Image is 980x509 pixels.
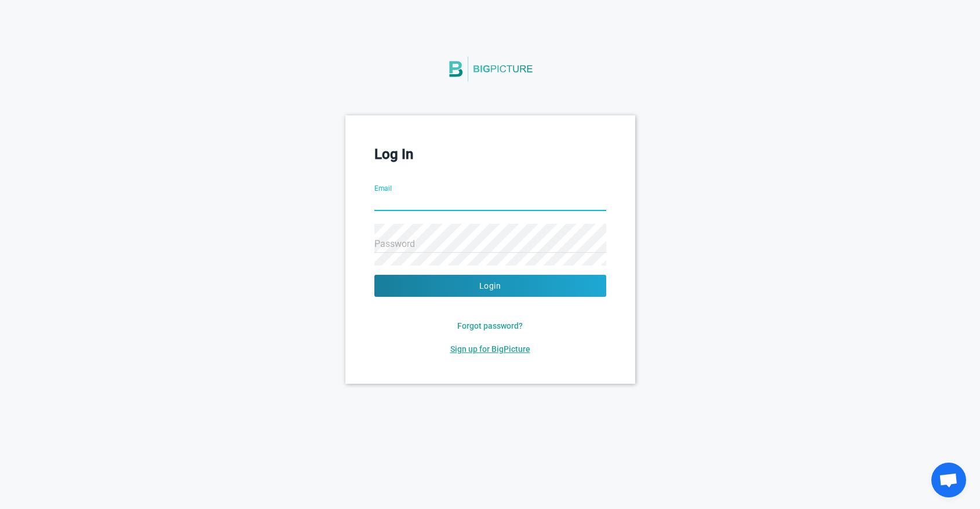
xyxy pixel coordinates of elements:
[447,45,534,93] img: BigPicture
[450,344,530,354] span: Sign up for BigPicture
[931,463,966,497] div: Open chat
[374,275,606,297] button: Login
[374,144,606,164] h3: Log In
[457,321,523,330] span: Forgot password?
